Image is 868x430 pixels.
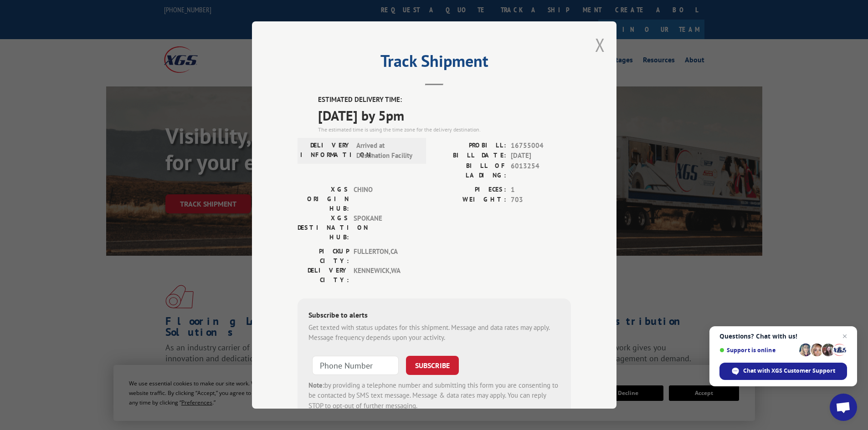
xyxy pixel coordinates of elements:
[434,161,506,180] label: BILL OF LADING:
[434,195,506,205] label: WEIGHT:
[318,105,571,126] span: [DATE] by 5pm
[511,185,571,195] span: 1
[298,185,349,213] label: XGS ORIGIN HUB:
[595,33,605,57] button: Close modal
[434,185,506,195] label: PIECES:
[719,363,847,380] div: Chat with XGS Customer Support
[354,247,415,266] span: FULLERTON , CA
[300,141,352,161] label: DELIVERY INFORMATION:
[318,126,571,134] div: The estimated time is using the time zone for the delivery destination.
[354,213,415,242] span: SPOKANE
[308,381,324,390] strong: Note:
[298,213,349,242] label: XGS DESTINATION HUB:
[318,95,571,105] label: ESTIMATED DELIVERY TIME:
[511,141,571,151] span: 16755004
[354,185,415,213] span: CHINO
[719,333,847,340] span: Questions? Chat with us!
[434,141,506,151] label: PROBILL:
[308,380,560,411] div: by providing a telephone number and submitting this form you are consenting to be contacted by SM...
[298,247,349,266] label: PICKUP CITY:
[511,161,571,180] span: 6013254
[743,367,835,375] span: Chat with XGS Customer Support
[354,266,415,285] span: KENNEWICK , WA
[830,394,857,421] div: Open chat
[511,151,571,161] span: [DATE]
[511,195,571,205] span: 703
[839,331,850,342] span: Close chat
[719,347,796,354] span: Support is online
[406,356,459,375] button: SUBSCRIBE
[308,323,560,343] div: Get texted with status updates for this shipment. Message and data rates may apply. Message frequ...
[298,55,571,72] h2: Track Shipment
[308,309,560,323] div: Subscribe to alerts
[356,141,418,161] span: Arrived at Destination Facility
[298,266,349,285] label: DELIVERY CITY:
[312,356,399,375] input: Phone Number
[434,151,506,161] label: BILL DATE:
